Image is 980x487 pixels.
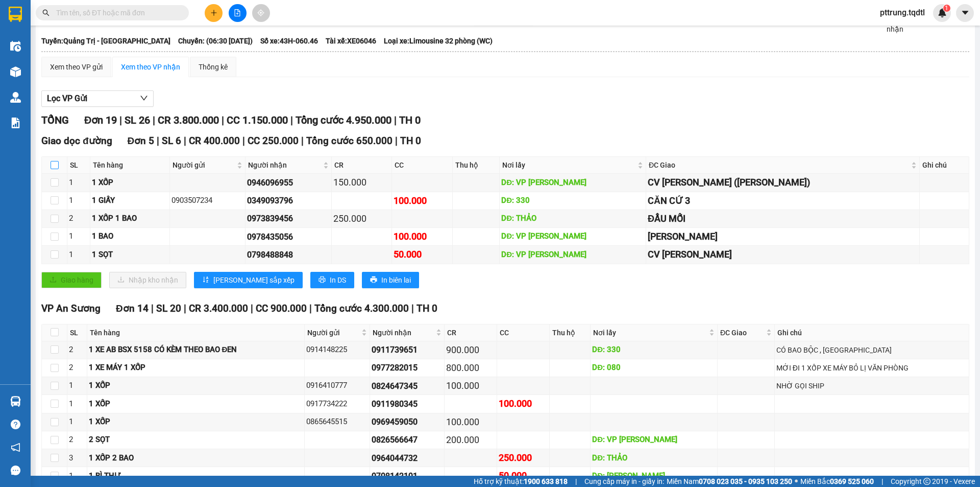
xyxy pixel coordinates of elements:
div: 1 [69,195,88,207]
span: | [222,114,224,126]
div: DĐ: THẢO [592,452,716,465]
span: Người nhận [248,159,321,171]
img: warehouse-icon [10,41,21,52]
div: 200.000 [446,433,495,447]
button: printerIn DS [310,272,354,288]
div: NHỜ GỌI SHIP [776,380,967,391]
img: logo-vxr [9,7,22,22]
span: Chuyến: (06:30 [DATE]) [178,35,253,47]
div: 2 [69,434,85,446]
strong: 0369 525 060 [830,477,874,485]
div: Xem theo VP nhận [121,61,180,73]
div: 2 [69,213,88,225]
span: CR 400.000 [189,135,240,147]
div: CV [PERSON_NAME] [648,247,918,262]
span: Miền Nam [667,476,792,487]
div: 800.000 [446,361,495,375]
div: 1 SỌT [92,249,168,261]
div: DĐ: VP [PERSON_NAME] [501,249,644,261]
input: Tìm tên, số ĐT hoặc mã đơn [56,7,177,18]
div: CV [PERSON_NAME] ([PERSON_NAME]) [648,175,918,190]
th: Thu hộ [453,157,500,174]
button: file-add [229,4,247,22]
img: warehouse-icon [10,396,21,407]
span: | [153,114,155,126]
span: sort-ascending [202,276,209,284]
button: printerIn biên lai [362,272,419,288]
span: | [411,303,414,314]
span: | [394,114,397,126]
div: 0911980345 [372,398,443,410]
span: TỔNG [41,114,69,126]
span: Đơn 5 [128,135,155,147]
span: Giao dọc đường [41,135,112,147]
div: 1 BÌ THƯ [89,470,303,482]
button: Lọc VP Gửi [41,90,154,107]
sup: 1 [943,5,950,12]
div: 1 XỐP [89,416,303,428]
div: 0964044732 [372,452,443,465]
span: TH 0 [416,303,437,314]
button: caret-down [956,4,974,22]
span: Nơi lấy [593,327,707,338]
div: 0973839456 [247,212,329,225]
div: 0916410777 [306,380,369,392]
span: | [301,135,304,147]
div: 50.000 [394,247,451,262]
span: aim [257,9,264,16]
div: DĐ: [PERSON_NAME] [592,470,716,482]
div: 1 [69,416,85,428]
span: VP An Sương [41,303,101,314]
th: Tên hàng [90,157,170,174]
span: TH 0 [399,114,421,126]
span: In DS [330,274,346,286]
img: solution-icon [10,118,21,128]
th: SL [67,157,90,174]
div: 1 XỐP 2 BAO [89,452,303,465]
span: SL 20 [156,303,181,314]
div: 0969459050 [372,415,443,428]
div: 0349093796 [247,194,329,207]
span: TH 0 [400,135,421,147]
div: 0798488848 [247,248,329,261]
div: 1 [69,380,85,392]
div: 1 [69,398,85,410]
div: 100.000 [446,379,495,393]
div: 0977282015 [372,361,443,374]
th: CC [497,324,550,341]
span: Lọc VP Gửi [47,92,87,105]
span: Người nhận [373,327,434,338]
span: question-circle [11,420,20,429]
span: | [575,476,577,487]
div: 2 [69,362,85,374]
span: Miền Bắc [800,476,874,487]
div: 100.000 [394,229,451,244]
div: 0824647345 [372,380,443,392]
div: 0978435056 [247,230,329,243]
th: Ghi chú [920,157,969,174]
span: ⚪️ [795,479,798,483]
div: 250.000 [333,212,390,226]
span: SL 26 [125,114,150,126]
span: [PERSON_NAME] sắp xếp [213,274,295,286]
div: 0917734222 [306,398,369,410]
div: 1 XỐP 1 BAO [92,213,168,225]
span: | [242,135,245,147]
div: MỚI ĐI 1 XỐP XE MÁY BỎ LỊ VĂN PHÒNG [776,362,967,374]
div: 0914148225 [306,344,369,356]
span: CR 3.400.000 [189,303,248,314]
span: file-add [234,9,241,16]
span: Loại xe: Limousine 32 phòng (WC) [384,35,493,47]
th: CR [332,157,393,174]
span: Cung cấp máy in - giấy in: [584,476,664,487]
div: 1 [69,230,88,243]
span: CR 3.800.000 [158,114,219,126]
span: | [119,114,122,126]
span: | [251,303,253,314]
button: plus [205,4,223,22]
div: DĐ: THẢO [501,213,644,225]
span: Nơi lấy [502,159,635,171]
div: 1 [69,177,88,189]
div: CĂN CỨ 3 [648,194,918,208]
div: 0911739651 [372,343,443,356]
